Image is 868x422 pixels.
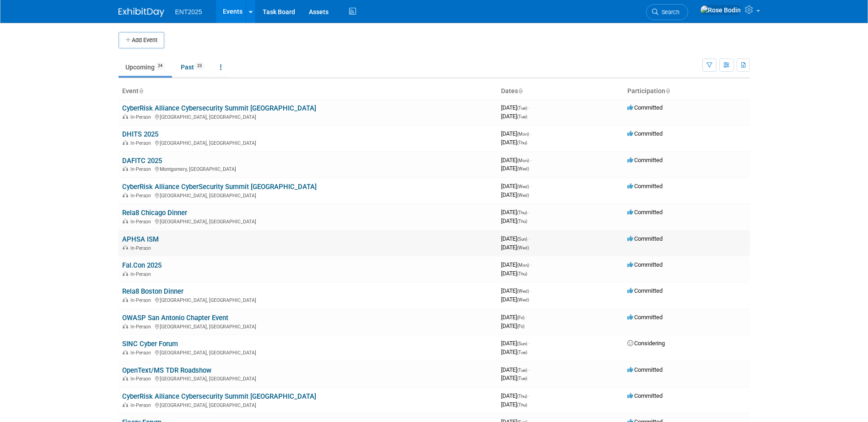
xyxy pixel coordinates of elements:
[627,183,663,190] span: Committed
[122,209,187,217] a: Rela8 Chicago Dinner
[517,368,527,373] span: (Tue)
[530,130,532,137] span: -
[517,158,529,163] span: (Mon)
[130,402,154,408] span: In-Person
[501,314,527,321] span: [DATE]
[526,314,527,321] span: -
[517,376,527,381] span: (Tue)
[517,315,524,320] span: (Fri)
[528,392,530,399] span: -
[122,165,494,172] div: Montgomery, [GEOGRAPHIC_DATA]
[123,245,128,250] img: In-Person Event
[122,261,162,269] a: Fal.Con 2025
[517,245,529,250] span: (Wed)
[517,402,527,407] span: (Thu)
[130,376,154,382] span: In-Person
[119,8,164,17] img: ExhibitDay
[501,296,529,303] span: [DATE]
[517,184,529,189] span: (Wed)
[130,245,154,251] span: In-Person
[501,113,527,120] span: [DATE]
[627,340,665,347] span: Considering
[517,105,527,111] span: (Tue)
[501,270,527,277] span: [DATE]
[501,209,530,216] span: [DATE]
[501,235,530,242] span: [DATE]
[624,84,750,99] th: Participation
[517,132,529,137] span: (Mon)
[130,324,154,330] span: In-Person
[627,314,663,321] span: Committed
[501,157,532,164] span: [DATE]
[700,5,741,15] img: Rose Bodin
[501,261,532,268] span: [DATE]
[658,9,679,16] span: Search
[517,324,524,329] span: (Fri)
[501,104,530,111] span: [DATE]
[122,104,316,112] a: CyberRisk Alliance Cybersecurity Summit [GEOGRAPHIC_DATA]
[501,392,530,399] span: [DATE]
[123,114,128,119] img: In-Person Event
[123,350,128,354] img: In-Person Event
[130,114,154,120] span: In-Person
[501,348,527,355] span: [DATE]
[517,289,529,294] span: (Wed)
[501,139,527,146] span: [DATE]
[501,366,530,373] span: [DATE]
[627,261,663,268] span: Committed
[528,340,530,347] span: -
[627,209,663,216] span: Committed
[130,297,154,303] span: In-Person
[123,166,128,171] img: In-Person Event
[517,166,529,171] span: (Wed)
[122,314,228,322] a: OWASP San Antonio Chapter Event
[517,193,529,198] span: (Wed)
[122,348,494,356] div: [GEOGRAPHIC_DATA], [GEOGRAPHIC_DATA]
[122,401,494,408] div: [GEOGRAPHIC_DATA], [GEOGRAPHIC_DATA]
[528,366,530,373] span: -
[627,366,663,373] span: Committed
[122,296,494,303] div: [GEOGRAPHIC_DATA], [GEOGRAPHIC_DATA]
[174,58,211,76] a: Past23
[175,8,202,16] span: ENT2025
[123,140,128,145] img: In-Person Event
[528,209,530,216] span: -
[122,235,159,243] a: APHSA ISM
[517,341,527,346] span: (Sun)
[122,183,317,191] a: CyberRisk Alliance CyberSecurity Summit [GEOGRAPHIC_DATA]
[122,139,494,146] div: [GEOGRAPHIC_DATA], [GEOGRAPHIC_DATA]
[627,157,663,164] span: Committed
[530,261,532,268] span: -
[517,237,527,242] span: (Sun)
[123,324,128,328] img: In-Person Event
[139,87,143,95] a: Sort by Event Name
[123,376,128,380] img: In-Person Event
[123,219,128,223] img: In-Person Event
[501,130,532,137] span: [DATE]
[528,235,530,242] span: -
[123,193,128,197] img: In-Person Event
[530,183,532,190] span: -
[122,217,494,225] div: [GEOGRAPHIC_DATA], [GEOGRAPHIC_DATA]
[497,84,624,99] th: Dates
[122,392,316,401] a: CyberRisk Alliance Cybersecurity Summit [GEOGRAPHIC_DATA]
[530,157,532,164] span: -
[130,140,154,146] span: In-Person
[517,350,527,355] span: (Tue)
[517,394,527,399] span: (Thu)
[122,157,162,165] a: DAFITC 2025
[119,58,172,76] a: Upcoming24
[123,402,128,407] img: In-Person Event
[501,287,532,294] span: [DATE]
[501,191,529,198] span: [DATE]
[501,375,527,381] span: [DATE]
[122,375,494,382] div: [GEOGRAPHIC_DATA], [GEOGRAPHIC_DATA]
[501,217,527,224] span: [DATE]
[119,84,497,99] th: Event
[501,401,527,408] span: [DATE]
[517,114,527,119] span: (Tue)
[122,130,158,138] a: DHITS 2025
[501,340,530,347] span: [DATE]
[665,87,670,95] a: Sort by Participation Type
[627,235,663,242] span: Committed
